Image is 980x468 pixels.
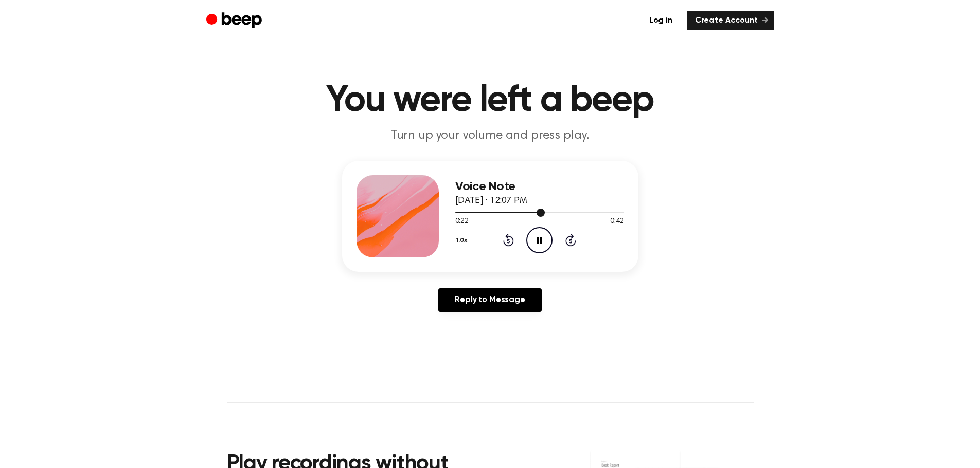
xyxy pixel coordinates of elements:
[455,196,527,205] span: [DATE] · 12:07 PM
[610,216,623,227] span: 0:42
[455,216,469,227] span: 0:22
[206,11,264,31] a: Beep
[641,11,681,30] a: Log in
[293,127,688,144] p: Turn up your volume and press play.
[227,82,754,119] h1: You were left a beep
[438,288,541,312] a: Reply to Message
[687,11,774,30] a: Create Account
[455,180,624,194] h3: Voice Note
[455,232,471,249] button: 1.0x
